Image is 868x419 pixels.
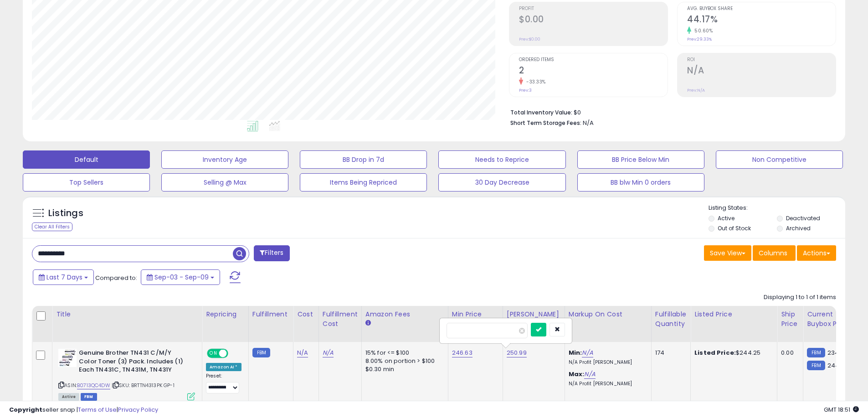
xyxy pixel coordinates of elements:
span: Columns [759,248,787,258]
button: Last 7 Days [33,269,94,285]
span: | SKU: BRTTN4313PK GP-1 [112,382,175,389]
a: 246.63 [452,348,473,357]
div: Amazon AI * [206,363,241,371]
button: Needs to Reprice [438,150,565,169]
h2: 2 [519,65,668,78]
div: seller snap | | [9,406,158,414]
img: 51BlNum1XjL._SL40_.jpg [58,349,77,367]
div: Fulfillment [252,310,289,319]
span: 234.99 [827,348,848,357]
button: Non Competitive [716,150,843,169]
p: Listing States: [709,204,845,212]
div: $244.25 [694,349,770,357]
small: FBM [807,361,825,370]
div: Current Buybox Price [807,310,854,329]
b: Total Inventory Value: [510,109,572,116]
h2: $0.00 [519,14,668,26]
button: BB blw Min 0 orders [577,173,704,191]
button: Top Sellers [23,173,150,191]
a: N/A [297,348,308,357]
button: Sep-03 - Sep-09 [141,269,220,285]
div: Cost [297,310,315,319]
span: Sep-03 - Sep-09 [154,273,209,282]
p: N/A Profit [PERSON_NAME] [569,359,644,366]
span: ROI [687,57,836,62]
div: 8.00% on portion > $100 [365,357,441,365]
div: Repricing [206,310,245,319]
small: FBM [807,348,825,357]
small: Prev: 29.33% [687,36,712,42]
span: ON [208,350,219,357]
span: Profit [519,6,668,11]
li: $0 [510,106,829,117]
button: Default [23,150,150,169]
span: Compared to: [95,274,137,282]
small: Prev: N/A [687,88,705,93]
p: N/A Profit [PERSON_NAME] [569,381,644,387]
div: 15% for <= $100 [365,349,441,357]
h2: N/A [687,65,836,78]
button: Items Being Repriced [300,173,427,191]
th: The percentage added to the cost of goods (COGS) that forms the calculator for Min & Max prices. [565,306,651,342]
span: OFF [227,350,241,357]
h5: Listings [48,207,83,220]
div: Displaying 1 to 1 of 1 items [764,293,836,302]
a: N/A [582,348,593,357]
button: BB Drop in 7d [300,150,427,169]
button: 30 Day Decrease [438,173,565,191]
div: Clear All Filters [32,222,72,231]
div: 174 [655,349,683,357]
div: 0.00 [781,349,796,357]
button: Inventory Age [161,150,288,169]
div: Listed Price [694,310,773,319]
button: BB Price Below Min [577,150,704,169]
label: Active [718,214,734,222]
button: Selling @ Max [161,173,288,191]
div: Markup on Cost [569,310,647,319]
div: Fulfillable Quantity [655,310,687,329]
a: N/A [584,370,595,379]
label: Deactivated [786,214,820,222]
strong: Copyright [9,405,42,414]
small: Prev: $0.00 [519,36,540,42]
div: [PERSON_NAME] [507,310,561,319]
div: Min Price [452,310,499,319]
small: Amazon Fees. [365,319,371,327]
span: N/A [583,119,594,127]
b: Listed Price: [694,348,736,357]
span: Ordered Items [519,57,668,62]
a: B0713QC4DW [77,382,110,389]
button: Save View [704,245,751,261]
a: Terms of Use [78,405,117,414]
button: Actions [797,245,836,261]
div: $0.30 min [365,365,441,373]
a: Privacy Policy [118,405,158,414]
div: Amazon Fees [365,310,444,319]
h2: 44.17% [687,14,836,26]
div: Title [56,310,198,319]
div: Fulfillment Cost [323,310,358,329]
label: Archived [786,224,811,232]
label: Out of Stock [718,224,751,232]
b: Min: [569,348,582,357]
small: Prev: 3 [519,88,532,93]
button: Filters [254,245,289,261]
b: Max: [569,370,585,378]
small: 50.60% [691,27,713,34]
div: Ship Price [781,310,799,329]
a: N/A [323,348,334,357]
span: Last 7 Days [46,273,82,282]
small: -33.33% [523,78,546,85]
div: Preset: [206,373,241,393]
b: Genuine Brother TN431 C/M/Y Color Toner (3) Pack. Includes (1) Each TN431C, TN431M, TN431Y [79,349,190,377]
span: 2025-09-17 18:51 GMT [824,405,859,414]
span: 244.25 [827,361,848,370]
a: 250.99 [507,348,527,357]
b: Short Term Storage Fees: [510,119,581,127]
small: FBM [252,348,270,357]
button: Columns [753,245,796,261]
span: Avg. Buybox Share [687,6,836,11]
